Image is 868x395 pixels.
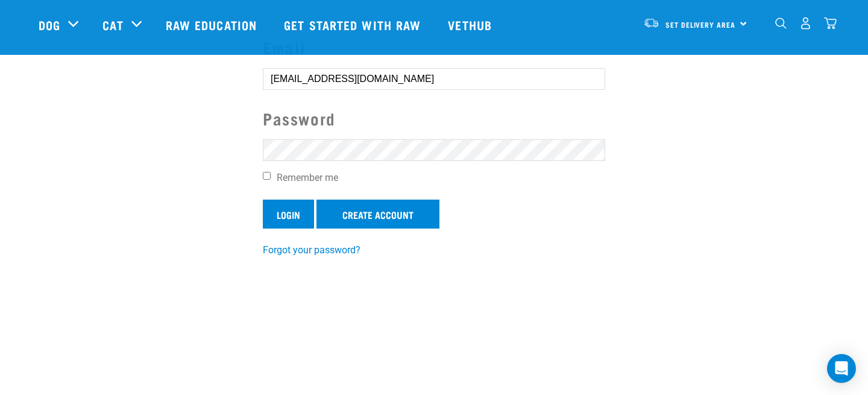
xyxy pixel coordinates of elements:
img: home-icon-1@2x.png [775,17,787,29]
img: user.png [799,17,812,30]
a: Cat [102,16,123,34]
img: van-moving.png [643,17,659,28]
a: Dog [39,16,60,34]
input: Remember me [263,172,271,180]
label: Remember me [263,171,605,185]
a: Vethub [436,1,507,49]
div: Open Intercom Messenger [827,354,856,383]
label: Password [263,106,605,131]
a: Raw Education [154,1,272,49]
a: Forgot your password? [263,244,360,256]
span: Set Delivery Area [665,22,735,27]
img: home-icon@2x.png [824,17,837,30]
a: Create Account [316,200,439,229]
input: Login [263,200,314,229]
a: Get started with Raw [272,1,436,49]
